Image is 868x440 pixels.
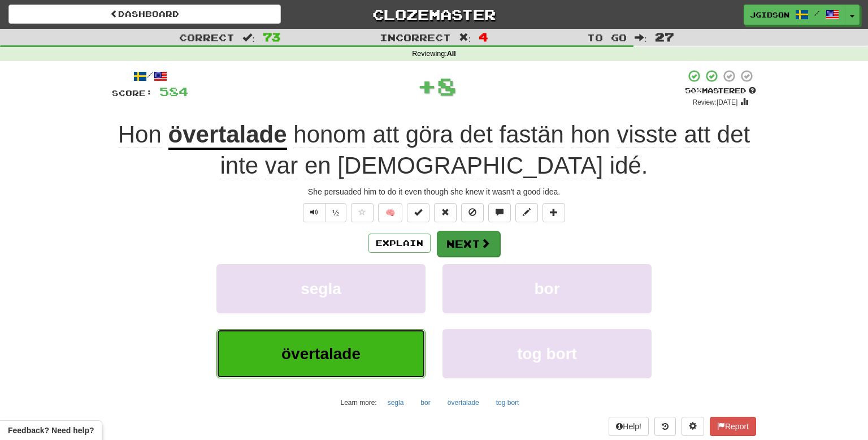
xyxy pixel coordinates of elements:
a: Clozemaster [298,5,570,24]
button: Reset to 0% Mastered (alt+r) [434,203,457,222]
div: She persuaded him to do it even though she knew it wasn't a good idea. [112,186,756,197]
span: 584 [159,84,188,98]
span: 50 % [685,86,702,95]
button: Next [437,231,500,257]
span: . [220,121,750,179]
button: Explain [368,234,431,253]
button: Add to collection (alt+a) [542,203,565,222]
strong: All [447,50,456,58]
small: Review: [DATE] [693,98,738,106]
button: segla [381,394,410,411]
button: tog bort [490,394,526,411]
span: tog bort [517,345,577,363]
span: 27 [655,30,674,44]
span: det [717,121,750,148]
button: Discuss sentence (alt+u) [488,203,511,222]
span: 8 [437,72,457,100]
span: hon [571,121,610,148]
span: + [417,69,437,103]
span: att [372,121,399,148]
span: det [460,121,493,148]
a: Dashboard [8,5,281,24]
span: Hon [118,121,162,148]
span: göra [406,121,453,148]
button: bor [414,394,436,411]
button: ½ [325,203,346,222]
span: bor [534,280,559,297]
button: Set this sentence to 100% Mastered (alt+m) [407,203,429,222]
button: övertalade [441,394,485,411]
span: visste [617,121,677,148]
button: övertalade [216,329,426,378]
button: Report [710,417,756,436]
div: / [112,69,188,83]
span: Open feedback widget [8,425,94,436]
div: Text-to-speech controls [301,203,346,222]
span: en [305,152,331,179]
button: Play sentence audio (ctl+space) [303,203,325,222]
span: fastän [500,121,564,148]
div: Mastered [685,86,756,96]
a: jgibson / [744,5,845,25]
span: jgibson [750,10,789,20]
small: Learn more: [341,399,377,407]
span: 73 [263,30,281,44]
button: Favorite sentence (alt+f) [351,203,374,222]
button: tog bort [442,329,652,378]
span: segla [301,280,341,297]
span: / [814,9,820,17]
span: övertalade [281,345,361,363]
span: Incorrect [380,32,451,43]
span: : [459,33,471,42]
button: Edit sentence (alt+d) [515,203,538,222]
span: To go [587,32,627,43]
span: Correct [179,32,235,43]
button: Round history (alt+y) [654,417,676,436]
button: bor [442,264,652,313]
button: Help! [609,417,649,436]
span: : [635,33,647,42]
span: att [684,121,710,148]
span: : [242,33,255,42]
span: inte [220,152,258,179]
u: övertalade [168,121,287,150]
button: segla [216,264,426,313]
span: idé [610,152,641,179]
span: 4 [479,30,488,44]
span: Score: [112,88,153,98]
button: Ignore sentence (alt+i) [461,203,484,222]
button: 🧠 [378,203,402,222]
span: [DEMOGRAPHIC_DATA] [337,152,603,179]
span: honom [293,121,366,148]
span: var [265,152,298,179]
